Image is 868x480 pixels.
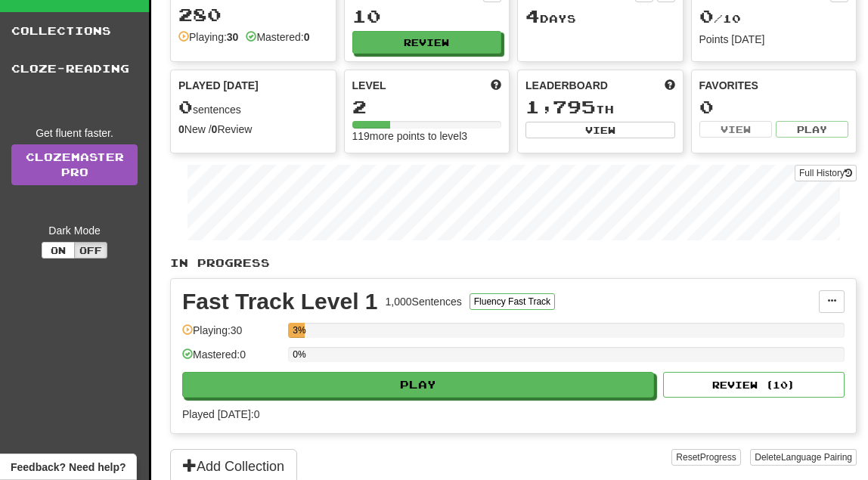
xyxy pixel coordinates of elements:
[663,372,845,398] button: Review (10)
[11,460,126,475] span: Open feedback widget
[491,78,501,93] span: Score more points to level up
[352,129,502,144] div: 119 more points to level 3
[246,29,309,45] div: Mastered:
[11,144,138,185] a: ClozemasterPro
[178,122,328,137] div: New / Review
[525,98,675,117] div: th
[699,12,741,25] span: / 10
[182,372,654,398] button: Play
[671,449,740,466] button: ResetProgress
[352,7,502,26] div: 10
[352,98,502,116] div: 2
[470,293,555,310] button: Fluency Fast Track
[178,78,259,93] span: Played [DATE]
[525,5,540,26] span: 4
[178,98,328,117] div: sentences
[525,78,608,93] span: Leaderboard
[525,122,675,138] button: View
[178,29,238,45] div: Playing:
[699,5,714,26] span: 0
[42,242,75,259] button: On
[700,452,736,463] span: Progress
[699,78,849,93] div: Favorites
[178,123,184,135] strong: 0
[11,125,138,141] div: Get fluent faster.
[182,408,259,420] span: Played [DATE]: 0
[212,123,218,135] strong: 0
[182,347,281,372] div: Mastered: 0
[74,242,107,259] button: Off
[293,323,305,338] div: 3%
[781,452,852,463] span: Language Pairing
[352,78,386,93] span: Level
[750,449,857,466] button: DeleteLanguage Pairing
[182,290,378,313] div: Fast Track Level 1
[776,121,848,138] button: Play
[386,294,462,309] div: 1,000 Sentences
[352,31,502,54] button: Review
[665,78,675,93] span: This week in points, UTC
[525,7,675,26] div: Day s
[304,31,310,43] strong: 0
[795,165,857,181] button: Full History
[699,121,772,138] button: View
[699,98,849,116] div: 0
[227,31,239,43] strong: 30
[11,223,138,238] div: Dark Mode
[178,5,328,24] div: 280
[182,323,281,348] div: Playing: 30
[178,96,193,117] span: 0
[699,32,849,47] div: Points [DATE]
[525,96,596,117] span: 1,795
[170,255,857,271] p: In Progress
